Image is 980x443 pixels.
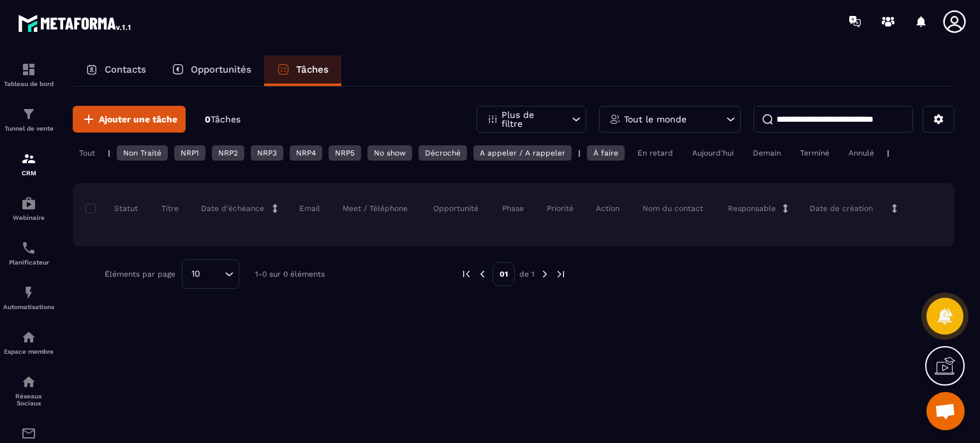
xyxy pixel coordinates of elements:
[473,145,572,161] div: A appeler / A rappeler
[296,64,329,75] p: Tâches
[477,268,488,280] img: prev
[21,62,36,77] img: formation
[187,267,205,281] span: 10
[117,145,168,161] div: Non Traité
[624,115,687,124] p: Tout le monde
[842,145,880,161] div: Annulé
[3,52,54,97] a: formationformationTableau de bord
[73,55,159,86] a: Contacts
[3,393,54,407] p: Réseaux Sociaux
[290,145,322,161] div: NRP4
[161,203,179,214] p: Titre
[21,196,36,211] img: automations
[461,268,472,280] img: prev
[205,267,221,281] input: Search for option
[21,426,36,441] img: email
[3,231,54,275] a: schedulerschedulerPlanificateur
[3,186,54,231] a: automationsautomationsWebinaire
[21,374,36,389] img: social-network
[887,149,889,157] p: |
[21,151,36,166] img: formation
[587,145,625,161] div: À faire
[502,203,524,214] p: Phase
[419,145,467,161] div: Décroché
[343,203,408,214] p: Meet / Téléphone
[3,320,54,365] a: automationsautomationsEspace membre
[3,259,54,266] p: Planificateur
[201,203,264,214] p: Date d’échéance
[547,203,574,214] p: Priorité
[182,259,239,289] div: Search for option
[3,80,54,87] p: Tableau de bord
[99,113,177,126] span: Ajouter une tâche
[3,170,54,177] p: CRM
[264,55,341,86] a: Tâches
[159,55,264,86] a: Opportunités
[3,365,54,416] a: social-networksocial-networkRéseaux Sociaux
[21,106,36,122] img: formation
[211,114,241,124] span: Tâches
[108,149,110,157] p: |
[191,64,251,75] p: Opportunités
[810,203,873,214] p: Date de création
[21,330,36,345] img: automations
[105,64,146,75] p: Contacts
[212,145,244,161] div: NRP2
[728,203,776,214] p: Responsable
[329,145,361,161] div: NRP5
[3,275,54,320] a: automationsautomationsAutomatisations
[89,203,138,214] p: Statut
[105,270,175,279] p: Éléments par page
[21,285,36,300] img: automations
[596,203,620,214] p: Action
[433,203,479,214] p: Opportunité
[73,106,186,133] button: Ajouter une tâche
[73,145,101,161] div: Tout
[642,203,703,214] p: Nom du contact
[501,110,558,128] p: Plus de filtre
[746,145,787,161] div: Demain
[794,145,836,161] div: Terminé
[251,145,283,161] div: NRP3
[3,348,54,355] p: Espace membre
[555,268,567,280] img: next
[3,97,54,142] a: formationformationTunnel de vente
[3,214,54,221] p: Webinaire
[174,145,205,161] div: NRP1
[205,113,241,126] p: 0
[21,240,36,256] img: scheduler
[539,268,551,280] img: next
[367,145,412,161] div: No show
[3,125,54,132] p: Tunnel de vente
[578,149,581,157] p: |
[3,142,54,186] a: formationformationCRM
[493,262,515,286] p: 01
[519,269,535,279] p: de 1
[3,303,54,310] p: Automatisations
[926,392,965,430] a: Ouvrir le chat
[631,145,679,161] div: En retard
[255,270,325,279] p: 1-0 sur 0 éléments
[18,11,133,34] img: logo
[686,145,740,161] div: Aujourd'hui
[299,203,320,214] p: Email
